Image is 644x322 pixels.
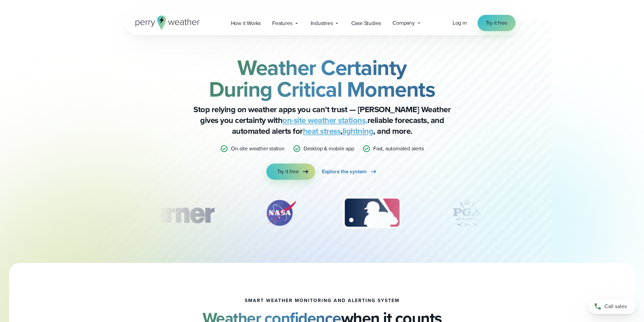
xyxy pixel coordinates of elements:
div: slideshow [159,196,486,233]
p: On-site weather station [231,145,284,153]
span: Features [272,19,292,27]
span: Try it free [486,19,507,27]
div: 1 of 12 [128,196,224,230]
a: Case Studies [345,16,387,30]
h1: smart weather monitoring and alerting system [245,298,400,303]
a: Log in [453,19,467,27]
a: Try it free [266,164,315,180]
p: Desktop & mobile app [304,145,354,153]
p: Fast, automated alerts [373,145,424,153]
strong: Weather Certainty During Critical Moments [209,52,435,105]
span: Company [392,19,415,27]
span: Explore the system [322,168,367,176]
a: on-site weather stations, [282,114,367,126]
p: Stop relying on weather apps you can’t trust — [PERSON_NAME] Weather gives you certainty with rel... [187,104,457,137]
a: lightning [342,125,374,137]
span: Try it free [277,168,299,176]
img: NASA.svg [257,196,304,230]
img: PGA.svg [440,196,494,230]
span: Call sales [604,302,627,311]
img: Turner-Construction_1.svg [128,196,224,230]
a: Explore the system [322,164,378,180]
span: How it Works [231,19,261,27]
a: Call sales [589,299,636,314]
a: heat stress [303,125,341,137]
div: 4 of 12 [440,196,494,230]
div: 3 of 12 [336,196,408,230]
a: How it Works [225,16,267,30]
a: Try it free [478,15,516,31]
div: 2 of 12 [257,196,304,230]
span: Industries [311,19,333,27]
span: Case Studies [351,19,381,27]
img: MLB.svg [336,196,408,230]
